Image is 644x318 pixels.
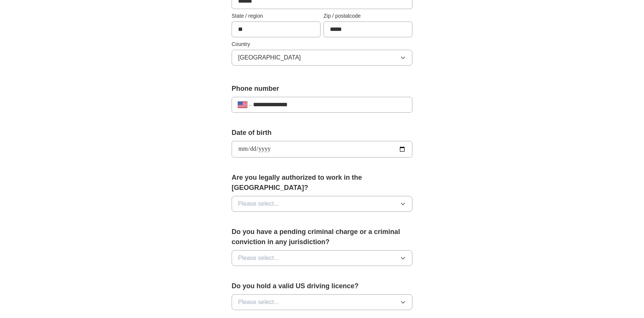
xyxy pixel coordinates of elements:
[232,84,412,94] label: Phone number
[232,12,320,20] label: State / region
[232,294,412,310] button: Please select...
[232,227,412,247] label: Do you have a pending criminal charge or a criminal conviction in any jurisdiction?
[232,173,412,193] label: Are you legally authorized to work in the [GEOGRAPHIC_DATA]?
[232,40,412,48] label: Country
[232,128,412,138] label: Date of birth
[324,12,412,20] label: Zip / postalcode
[232,196,412,212] button: Please select...
[232,281,412,291] label: Do you hold a valid US driving licence?
[232,50,412,66] button: [GEOGRAPHIC_DATA]
[232,250,412,266] button: Please select...
[238,199,279,208] span: Please select...
[238,254,279,263] span: Please select...
[238,298,279,307] span: Please select...
[238,53,301,62] span: [GEOGRAPHIC_DATA]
